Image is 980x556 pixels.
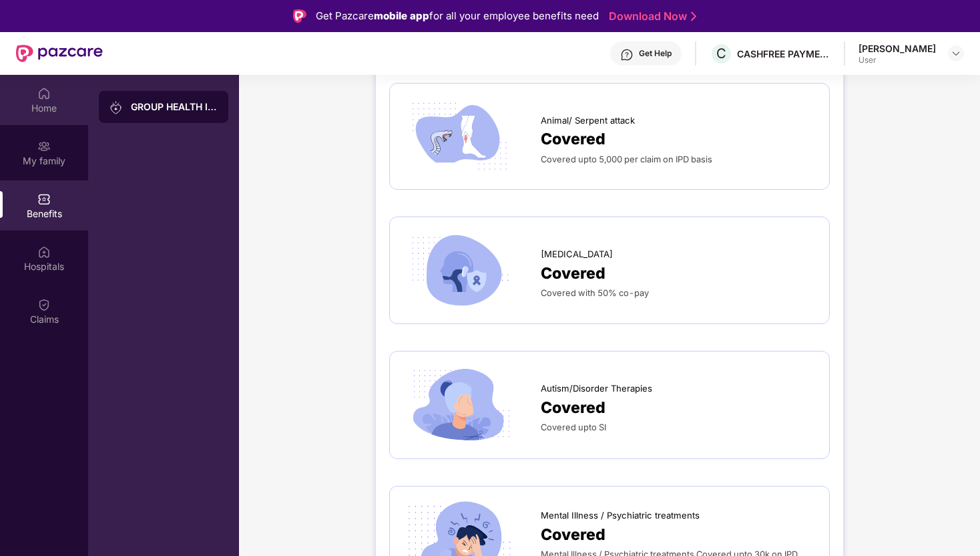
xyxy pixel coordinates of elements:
span: C [716,45,726,61]
img: Logo [293,9,306,23]
div: [PERSON_NAME] [859,42,936,55]
div: Get Help [639,48,672,59]
strong: mobile app [374,9,429,22]
span: Covered with 50% co-pay [541,288,649,298]
img: svg+xml;base64,PHN2ZyB3aWR0aD0iMjAiIGhlaWdodD0iMjAiIHZpZXdCb3g9IjAgMCAyMCAyMCIgZmlsbD0ibm9uZSIgeG... [37,140,51,153]
span: Covered [541,261,605,285]
span: Covered [541,396,605,420]
img: svg+xml;base64,PHN2ZyBpZD0iSG9zcGl0YWxzIiB4bWxucz0iaHR0cDovL3d3dy53My5vcmcvMjAwMC9zdmciIHdpZHRoPS... [37,245,51,259]
img: svg+xml;base64,PHN2ZyBpZD0iRHJvcGRvd24tMzJ4MzIiIHhtbG5zPSJodHRwOi8vd3d3LnczLm9yZy8yMDAwL3N2ZyIgd2... [951,48,961,59]
img: icon [403,97,517,176]
img: svg+xml;base64,PHN2ZyBpZD0iSGVscC0zMngzMiIgeG1sbnM9Imh0dHA6Ly93d3cudzMub3JnLzIwMDAvc3ZnIiB3aWR0aD... [620,48,634,61]
div: CASHFREE PAYMENTS INDIA PVT. LTD. [737,47,830,60]
div: Get Pazcare for all your employee benefits need [316,8,599,24]
span: [MEDICAL_DATA] [541,247,613,261]
img: icon [403,231,517,309]
img: svg+xml;base64,PHN2ZyBpZD0iSG9tZSIgeG1sbnM9Imh0dHA6Ly93d3cudzMub3JnLzIwMDAvc3ZnIiB3aWR0aD0iMjAiIG... [37,87,51,100]
img: Stroke [691,9,696,23]
a: Download Now [609,9,692,23]
img: svg+xml;base64,PHN2ZyBpZD0iQmVuZWZpdHMiIHhtbG5zPSJodHRwOi8vd3d3LnczLm9yZy8yMDAwL3N2ZyIgd2lkdGg9Ij... [37,192,51,206]
span: Covered [541,523,605,547]
span: Animal/ Serpent attack [541,114,635,128]
img: icon [403,365,517,445]
span: Covered upto 5,000 per claim on IPD basis [541,154,712,164]
img: svg+xml;base64,PHN2ZyB3aWR0aD0iMjAiIGhlaWdodD0iMjAiIHZpZXdCb3g9IjAgMCAyMCAyMCIgZmlsbD0ibm9uZSIgeG... [109,101,123,114]
span: Autism/Disorder Therapies [541,382,652,396]
img: svg+xml;base64,PHN2ZyBpZD0iQ2xhaW0iIHhtbG5zPSJodHRwOi8vd3d3LnczLm9yZy8yMDAwL3N2ZyIgd2lkdGg9IjIwIi... [37,298,51,311]
div: User [859,55,936,65]
img: New Pazcare Logo [16,45,103,62]
span: Mental Illness / Psychiatric treatments [541,509,700,523]
span: Covered upto SI [541,422,606,432]
div: GROUP HEALTH INSURANCE - Platinum [131,100,218,114]
span: Covered [541,127,605,151]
